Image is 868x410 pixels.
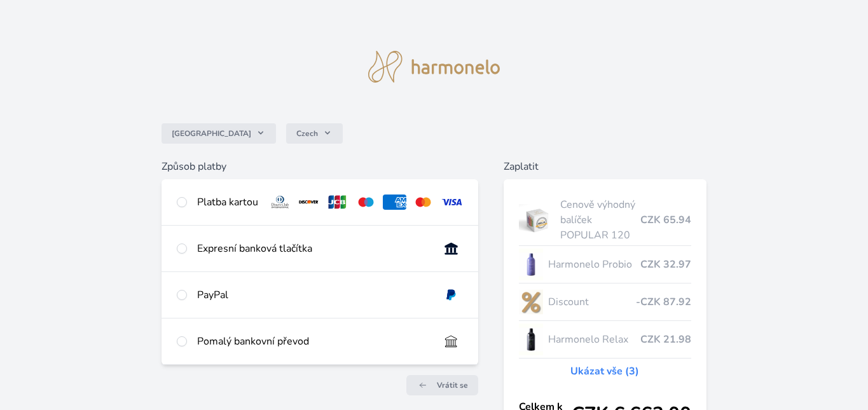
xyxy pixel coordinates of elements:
span: CZK 21.98 [640,332,691,347]
img: maestro.svg [354,195,378,210]
h6: Způsob platby [162,159,478,174]
img: diners.svg [268,195,292,210]
img: mc.svg [411,195,435,210]
h6: Zaplatit [504,159,706,174]
div: Pomalý bankovní převod [197,334,429,349]
img: popular.jpg [519,204,555,236]
span: CZK 32.97 [640,257,691,272]
span: Harmonelo Relax [548,332,640,347]
span: Czech [296,128,318,139]
span: Harmonelo Probio [548,257,640,272]
button: Czech [286,123,343,144]
img: CLEAN_PROBIO_se_stinem_x-lo.jpg [519,249,543,280]
div: PayPal [197,287,429,303]
span: CZK 65.94 [640,212,691,228]
span: Discount [548,294,636,310]
div: Platba kartou [197,195,258,210]
span: -CZK 87.92 [636,294,691,310]
img: jcb.svg [326,195,349,210]
span: [GEOGRAPHIC_DATA] [172,128,251,139]
a: Vrátit se [406,375,478,395]
img: discover.svg [297,195,320,210]
button: [GEOGRAPHIC_DATA] [162,123,276,144]
img: visa.svg [440,195,464,210]
img: onlineBanking_CZ.svg [439,241,463,256]
img: CLEAN_RELAX_se_stinem_x-lo.jpg [519,324,543,355]
a: Ukázat vše (3) [570,364,639,379]
span: Vrátit se [437,380,468,390]
span: Cenově výhodný balíček POPULAR 120 [560,197,640,243]
img: paypal.svg [439,287,463,303]
img: discount-lo.png [519,286,543,318]
img: logo.svg [368,51,500,83]
img: bankTransfer_IBAN.svg [439,334,463,349]
div: Expresní banková tlačítka [197,241,429,256]
img: amex.svg [383,195,406,210]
